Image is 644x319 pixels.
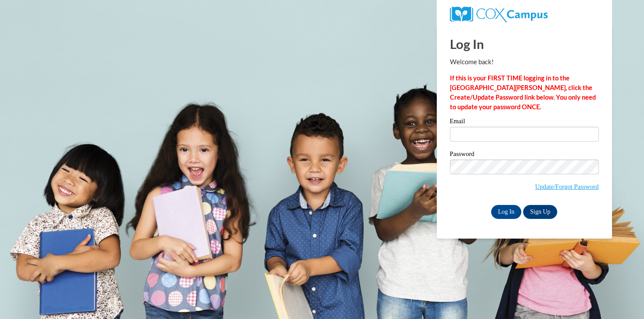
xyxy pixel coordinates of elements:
p: Welcome back! [450,57,599,67]
input: Log In [491,205,522,219]
a: Update/Forgot Password [535,183,598,190]
h1: Log In [450,35,599,53]
label: Password [450,151,599,159]
img: COX Campus [450,7,548,22]
strong: If this is your FIRST TIME logging in to the [GEOGRAPHIC_DATA][PERSON_NAME], click the Create/Upd... [450,74,596,111]
a: COX Campus [450,10,548,17]
label: Email [450,118,599,127]
a: Sign Up [523,205,557,219]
